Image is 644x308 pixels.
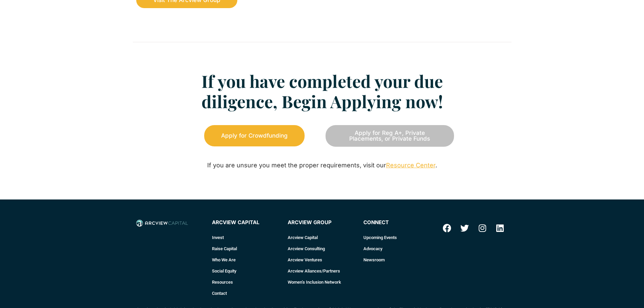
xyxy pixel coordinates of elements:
[212,232,281,243] a: Invest
[212,288,281,299] a: Contact
[212,254,281,265] a: Who We Are
[190,160,454,171] div: If you are unsure you meet the proper requirements, visit our .
[363,232,432,243] a: Upcoming Events
[288,232,357,243] a: Arcview Capital
[190,71,454,112] h2: If you have completed your due diligence, Begin Applying now!
[363,243,432,254] a: Advocacy
[386,162,435,169] a: Resource Center
[288,254,357,265] a: Arcview Ventures
[342,130,437,142] span: Apply for Reg A+, Private Placements, or Private Funds
[204,125,305,146] a: Apply for Crowdfunding
[212,243,281,254] a: Raise Capital
[288,220,357,226] h4: Arcview Group
[212,265,281,277] a: Social Equity
[363,220,432,226] h4: connect
[212,220,281,226] h4: Arcview Capital
[288,277,357,288] a: Women’s Inclusion Network
[288,243,357,254] a: Arcview Consulting
[212,277,281,288] a: Resources
[221,133,288,139] span: Apply for Crowdfunding
[326,125,454,147] a: Apply for Reg A+, Private Placements, or Private Funds
[288,265,357,277] a: Arcview Aliances/Partners
[363,254,432,265] a: Newsroom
